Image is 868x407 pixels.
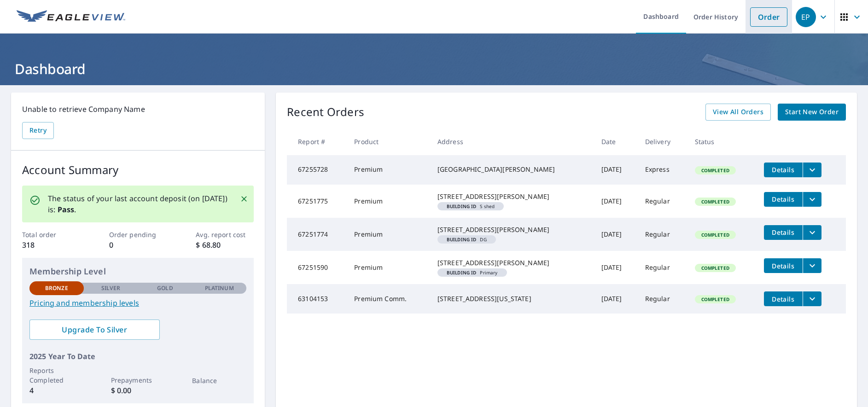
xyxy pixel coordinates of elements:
[803,163,821,177] button: filesDropdownBtn-67255728
[696,296,735,302] span: Completed
[638,251,687,284] td: Regular
[441,204,501,209] span: S shed
[45,284,68,292] p: Bronze
[769,165,797,174] span: Details
[696,198,735,205] span: Completed
[29,125,47,136] span: Retry
[750,7,787,27] a: Order
[238,193,250,205] button: Close
[764,192,803,207] button: detailsBtn-67251775
[687,128,757,155] th: Status
[287,284,347,314] td: 63104153
[769,295,797,303] span: Details
[111,375,165,385] p: Prepayments
[192,376,246,385] p: Balance
[764,258,803,273] button: detailsBtn-67251590
[287,128,347,155] th: Report #
[287,185,347,218] td: 67251775
[447,270,477,275] em: Building ID
[696,265,735,271] span: Completed
[22,122,54,139] button: Retry
[638,218,687,251] td: Regular
[769,195,797,203] span: Details
[347,284,430,314] td: Premium Comm.
[796,7,816,27] div: EP
[778,104,846,121] a: Start New Order
[638,185,687,218] td: Regular
[109,239,167,250] p: 0
[287,155,347,185] td: 67255728
[29,385,84,396] p: 4
[196,239,254,250] p: $ 68.80
[22,239,80,250] p: 318
[437,165,587,174] div: [GEOGRAPHIC_DATA][PERSON_NAME]
[764,225,803,240] button: detailsBtn-67251774
[441,270,503,275] span: Primary
[769,228,797,237] span: Details
[803,192,821,207] button: filesDropdownBtn-67251775
[638,128,687,155] th: Delivery
[22,230,80,239] p: Total order
[29,265,246,278] p: Membership Level
[437,225,587,234] div: [STREET_ADDRESS][PERSON_NAME]
[347,128,430,155] th: Product
[447,237,477,242] em: Building ID
[111,385,165,396] p: $ 0.00
[785,106,839,118] span: Start New Order
[347,155,430,185] td: Premium
[347,251,430,284] td: Premium
[22,162,254,178] p: Account Summary
[287,218,347,251] td: 67251774
[437,294,587,303] div: [STREET_ADDRESS][US_STATE]
[58,204,75,215] b: Pass
[205,284,234,292] p: Platinum
[287,104,364,121] p: Recent Orders
[441,237,492,242] span: DG
[29,297,246,308] a: Pricing and membership levels
[430,128,594,155] th: Address
[594,185,638,218] td: [DATE]
[37,325,152,335] span: Upgrade To Silver
[769,262,797,270] span: Details
[696,167,735,174] span: Completed
[713,106,763,118] span: View All Orders
[638,284,687,314] td: Regular
[594,128,638,155] th: Date
[594,155,638,185] td: [DATE]
[101,284,121,292] p: Silver
[803,291,821,306] button: filesDropdownBtn-63104153
[764,163,803,177] button: detailsBtn-67255728
[764,291,803,306] button: detailsBtn-63104153
[437,192,587,201] div: [STREET_ADDRESS][PERSON_NAME]
[705,104,771,121] a: View All Orders
[437,258,587,267] div: [STREET_ADDRESS][PERSON_NAME]
[157,284,173,292] p: Gold
[17,10,125,24] img: EV Logo
[287,251,347,284] td: 67251590
[109,230,167,239] p: Order pending
[803,225,821,240] button: filesDropdownBtn-67251774
[638,155,687,185] td: Express
[447,204,477,209] em: Building ID
[196,230,254,239] p: Avg. report cost
[29,320,160,340] a: Upgrade To Silver
[48,193,229,215] p: The status of your last account deposit (on [DATE]) is: .
[594,218,638,251] td: [DATE]
[594,251,638,284] td: [DATE]
[29,351,246,362] p: 2025 Year To Date
[696,232,735,238] span: Completed
[803,258,821,273] button: filesDropdownBtn-67251590
[22,104,254,115] p: Unable to retrieve Company Name
[347,218,430,251] td: Premium
[594,284,638,314] td: [DATE]
[347,185,430,218] td: Premium
[29,366,84,385] p: Reports Completed
[11,59,857,78] h1: Dashboard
